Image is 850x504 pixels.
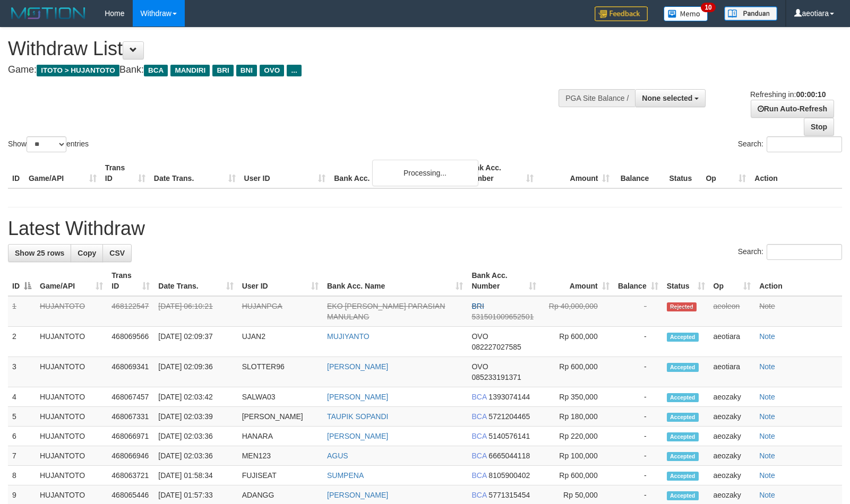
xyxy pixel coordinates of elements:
td: [DATE] 06:10:21 [154,296,237,327]
th: Action [750,158,842,188]
td: - [614,357,663,387]
td: 468069341 [107,357,154,387]
span: Accepted [667,432,699,441]
td: [DATE] 01:58:34 [154,466,237,485]
td: aeotiara [709,327,755,357]
input: Search: [767,244,842,260]
h1: Latest Withdraw [8,218,842,239]
td: aeozaky [709,387,755,407]
td: - [614,466,663,485]
td: HUJANTOTO [36,407,107,427]
span: Copy 6665044118 to clipboard [488,451,530,460]
td: Rp 600,000 [540,466,613,485]
th: Trans ID: activate to sort column ascending [107,266,154,296]
td: [DATE] 02:03:36 [154,427,237,446]
span: Copy 5721204465 to clipboard [488,412,530,421]
td: [DATE] 02:03:42 [154,387,237,407]
td: aeozaky [709,466,755,485]
td: MEN123 [238,446,323,466]
td: - [614,427,663,446]
td: [DATE] 02:09:36 [154,357,237,387]
th: ID [8,158,24,188]
td: HUJANTOTO [36,357,107,387]
td: - [614,296,663,327]
a: Copy [71,244,103,262]
td: 468067457 [107,387,154,407]
a: Note [759,491,775,499]
th: Balance [614,158,665,188]
span: Accepted [667,413,699,422]
span: 10 [701,3,715,12]
strong: 00:00:10 [796,90,826,99]
th: Date Trans. [150,158,240,188]
th: Amount: activate to sort column ascending [540,266,613,296]
span: Copy 085233191371 to clipboard [471,373,521,381]
span: BRI [212,65,233,76]
td: 7 [8,446,36,466]
a: Note [759,302,775,310]
td: aeoleon [709,296,755,327]
td: FUJISEAT [238,466,323,485]
th: Game/API: activate to sort column ascending [36,266,107,296]
td: HUJANTOTO [36,427,107,446]
a: [PERSON_NAME] [327,362,388,371]
th: Status [665,158,701,188]
th: Action [755,266,842,296]
h1: Withdraw List [8,38,556,59]
td: 468122547 [107,296,154,327]
th: Status: activate to sort column ascending [663,266,709,296]
span: Copy 5771315454 to clipboard [488,491,530,499]
div: PGA Site Balance / [559,89,635,107]
span: Rejected [667,302,697,311]
td: 468069566 [107,327,154,357]
span: Copy 5140576141 to clipboard [488,432,530,440]
span: OVO [260,65,284,76]
td: 2 [8,327,36,357]
a: Note [759,471,775,480]
h4: Game: Bank: [8,65,556,75]
td: 468063721 [107,466,154,485]
a: Run Auto-Refresh [751,100,834,118]
img: Button%20Memo.svg [664,6,708,21]
td: HUJANTOTO [36,466,107,485]
td: 6 [8,427,36,446]
td: Rp 220,000 [540,427,613,446]
td: aeozaky [709,427,755,446]
label: Show entries [8,136,89,152]
a: Note [759,432,775,440]
th: Amount [538,158,614,188]
td: - [614,407,663,427]
td: Rp 600,000 [540,357,613,387]
th: Bank Acc. Number: activate to sort column ascending [467,266,540,296]
a: [PERSON_NAME] [327,393,388,401]
span: ITOTO > HUJANTOTO [37,65,119,76]
span: MANDIRI [170,65,210,76]
a: Show 25 rows [8,244,71,262]
td: aeozaky [709,446,755,466]
span: Accepted [667,452,699,461]
td: 4 [8,387,36,407]
span: OVO [471,362,488,371]
span: Refreshing in: [750,90,826,99]
td: - [614,387,663,407]
div: Processing... [372,160,478,186]
img: panduan.png [724,6,777,21]
th: ID: activate to sort column descending [8,266,36,296]
input: Search: [767,136,842,152]
a: Note [759,451,775,460]
a: Note [759,412,775,421]
td: SLOTTER96 [238,357,323,387]
span: Copy 1393074144 to clipboard [488,393,530,401]
th: Date Trans.: activate to sort column ascending [154,266,237,296]
td: Rp 180,000 [540,407,613,427]
td: 468066946 [107,446,154,466]
label: Search: [738,136,842,152]
td: 468066971 [107,427,154,446]
a: CSV [102,244,132,262]
th: Trans ID [101,158,150,188]
span: Accepted [667,472,699,481]
span: BCA [471,393,486,401]
th: Balance: activate to sort column ascending [614,266,663,296]
td: 3 [8,357,36,387]
a: MUJIYANTO [327,332,370,341]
